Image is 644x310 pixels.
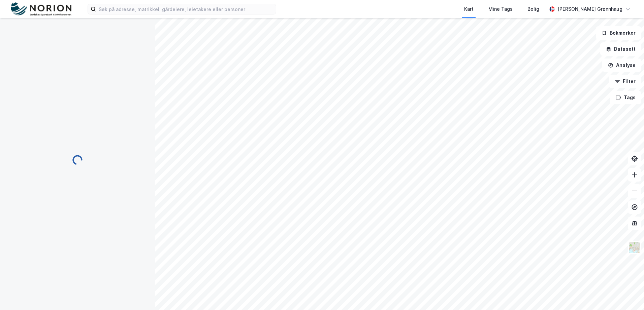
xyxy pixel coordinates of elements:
iframe: Chat Widget [610,278,644,310]
img: spinner.a6d8c91a73a9ac5275cf975e30b51cfb.svg [72,155,83,165]
button: Datasett [600,42,641,56]
div: Bolig [527,5,539,13]
img: norion-logo.80e7a08dc31c2e691866.png [11,2,71,16]
input: Søk på adresse, matrikkel, gårdeiere, leietakere eller personer [96,4,276,14]
button: Bokmerker [596,26,641,40]
button: Filter [609,75,641,88]
div: Mine Tags [488,5,513,13]
img: Z [628,241,641,254]
div: Kontrollprogram for chat [610,278,644,310]
button: Analyse [602,59,641,72]
button: Tags [610,91,641,104]
div: Kart [464,5,474,13]
div: [PERSON_NAME] Grønnhaug [557,5,622,13]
